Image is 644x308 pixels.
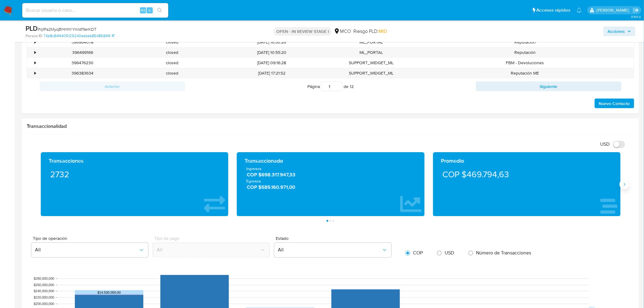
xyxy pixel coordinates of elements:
[577,8,582,13] a: Notificaciones
[416,47,634,58] div: Reputación
[38,37,127,47] div: 396964078
[416,58,634,68] div: FBM - Devoluciones
[327,37,416,47] div: ML_PORTAL
[127,47,217,58] div: closed
[608,26,625,36] span: Acciones
[595,99,634,108] button: Nuevo Contacto
[599,99,630,108] span: Nuevo Contacto
[127,37,217,47] div: closed
[307,82,354,91] span: Página de
[537,7,571,13] span: Accesos rápidos
[476,82,621,91] button: Siguiente
[34,70,36,76] div: •
[127,58,217,68] div: closed
[334,28,351,35] div: MCO
[327,58,416,68] div: SUPPORT_WIDGET_ML
[217,68,327,78] div: [DATE] 17:21:52
[34,50,36,55] div: •
[38,58,127,68] div: 396476230
[217,37,327,47] div: [DATE] 16:50:26
[38,68,127,78] div: 396383634
[40,82,185,91] button: Anterior
[127,68,217,78] div: closed
[631,14,641,19] span: 3.155.0
[416,68,634,78] div: Reputación ME
[153,6,166,15] button: search-icon
[141,7,145,13] span: Alt
[353,28,387,35] span: Riesgo PLD:
[217,58,327,68] div: [DATE] 09:16:28
[604,26,635,36] button: Acciones
[274,27,331,36] p: OPEN - IN REVIEW STAGE I
[34,39,36,45] div: •
[26,23,38,33] b: PLD
[217,47,327,58] div: [DATE] 10:55:20
[27,123,634,129] h1: Transaccionalidad
[350,83,354,89] span: 12
[379,28,387,35] span: MID
[327,47,416,58] div: ML_PORTAL
[22,6,168,14] input: Buscar usuario o caso...
[633,7,639,13] a: Salir
[44,33,114,39] a: 74b8c84f4409129240eebeb8548684f4
[597,7,631,13] p: felipe.cayon@mercadolibre.com
[34,60,36,66] div: •
[26,33,42,39] b: Person ID
[149,7,151,13] span: s
[327,68,416,78] div: SUPPORT_WIDGET_ML
[38,26,96,32] span: # q1Pa2MyqBHHhYYmldf9erKDT
[38,47,127,58] div: 396499166
[416,37,634,47] div: Reputación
